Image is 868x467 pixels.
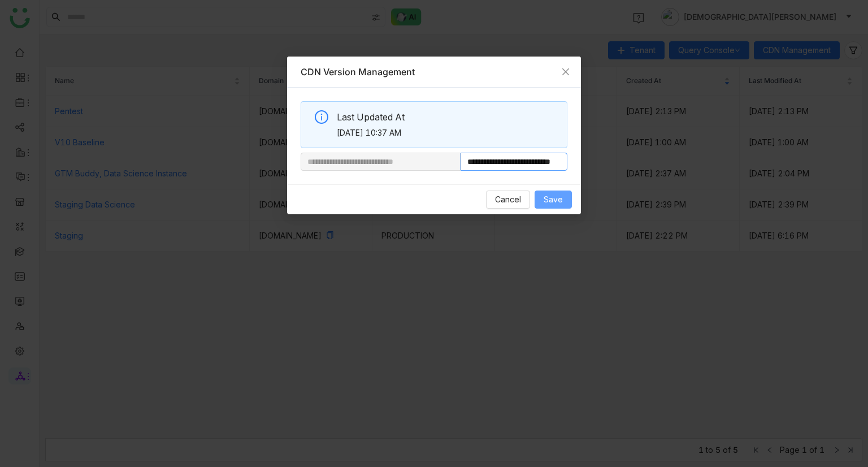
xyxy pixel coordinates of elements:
[337,127,558,139] span: [DATE] 10:37 AM
[495,193,521,206] span: Cancel
[550,57,581,87] button: Close
[337,110,558,124] span: Last Updated At
[301,66,567,78] div: CDN Version Management
[544,193,563,206] span: Save
[535,191,572,209] button: Save
[486,191,530,209] button: Cancel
